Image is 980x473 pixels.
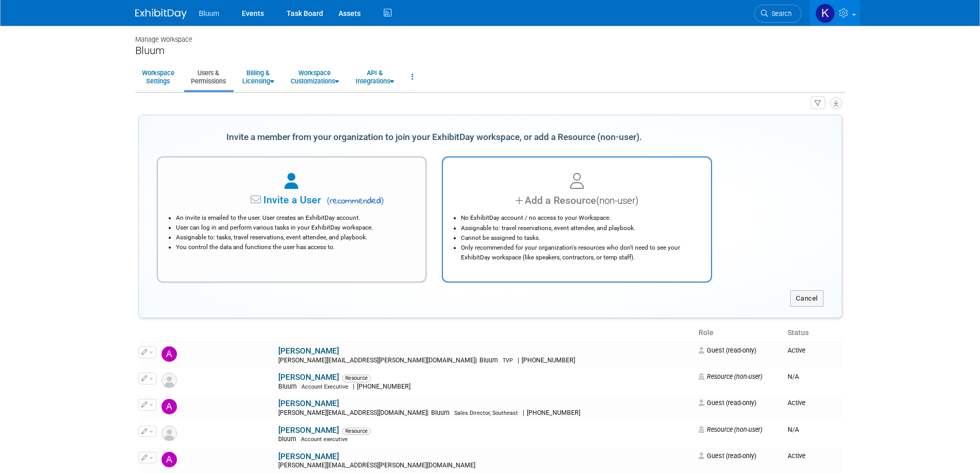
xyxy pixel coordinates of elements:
[699,373,762,380] span: Resource (non-user)
[519,357,578,364] span: [PHONE_NUMBER]
[788,346,806,354] span: Active
[278,383,300,390] span: Bluum
[278,462,692,470] div: [PERSON_NAME][EMAIL_ADDRESS][PERSON_NAME][DOMAIN_NAME]
[327,196,330,205] span: (
[354,383,414,390] span: [PHONE_NUMBER]
[754,5,801,23] a: Search
[301,436,348,443] span: Account executive
[176,213,413,223] li: An invite is emailed to the user. User creates an ExhibitDay account.
[427,409,429,416] span: |
[699,399,756,407] span: Guest (read-only)
[199,194,321,206] span: Invite a User
[788,399,806,407] span: Active
[596,195,638,206] span: (non-user)
[184,64,233,90] a: Users &Permissions
[475,357,477,364] span: |
[278,409,692,417] div: [PERSON_NAME][EMAIL_ADDRESS][DOMAIN_NAME]
[461,223,698,233] li: Assignable to: travel reservations, event attendee, and playbook.
[429,409,453,416] span: Bluum
[699,346,756,354] span: Guest (read-only)
[381,196,384,205] span: )
[135,64,181,90] a: WorkspaceSettings
[790,290,824,307] button: Cancel
[783,324,842,342] th: Status
[699,452,756,460] span: Guest (read-only)
[456,193,698,208] div: Add a Resource
[768,10,792,17] span: Search
[349,64,401,90] a: API &Integrations
[788,373,799,380] span: N/A
[694,324,783,342] th: Role
[524,409,583,416] span: [PHONE_NUMBER]
[815,4,835,23] img: Kellie Noller
[788,452,806,460] span: Active
[176,242,413,252] li: You control the data and functions the user has access to.
[135,9,187,19] img: ExhibitDay
[278,426,339,435] a: [PERSON_NAME]
[162,373,177,388] img: Resource
[342,428,371,435] span: Resource
[278,452,339,461] a: [PERSON_NAME]
[162,399,177,414] img: Alan Sherbourne
[278,346,339,356] a: [PERSON_NAME]
[162,346,177,362] img: Aaron Cole
[278,399,339,408] a: [PERSON_NAME]
[461,213,698,223] li: No ExhibitDay account / no access to your Workspace.
[199,9,220,17] span: Bluum
[477,357,501,364] span: Bluum
[162,452,177,467] img: Alex Dirkx
[278,357,692,365] div: [PERSON_NAME][EMAIL_ADDRESS][PERSON_NAME][DOMAIN_NAME]
[301,383,348,390] span: Account Executive
[518,357,519,364] span: |
[461,233,698,243] li: Cannot be assigned to tasks.
[523,409,524,416] span: |
[503,357,513,364] span: TVP
[176,233,413,242] li: Assignable to: tasks, travel reservations, event attendee, and playbook.
[278,435,299,443] span: bluum
[135,26,845,44] div: Manage Workspace
[135,44,845,57] div: Bluum
[461,243,698,262] li: Only recommended for your organization's resources who don't need to see your ExhibitDay workspac...
[162,426,177,441] img: Resource
[353,383,354,390] span: |
[454,410,518,416] span: Sales Director, Southeast
[699,426,762,433] span: Resource (non-user)
[236,64,281,90] a: Billing &Licensing
[788,426,799,433] span: N/A
[176,223,413,233] li: User can log in and perform various tasks in your ExhibitDay workspace.
[324,195,384,207] span: recommended
[342,375,371,382] span: Resource
[157,126,712,149] div: Invite a member from your organization to join your ExhibitDay workspace, or add a Resource (non-...
[278,373,339,382] a: [PERSON_NAME]
[284,64,346,90] a: WorkspaceCustomizations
